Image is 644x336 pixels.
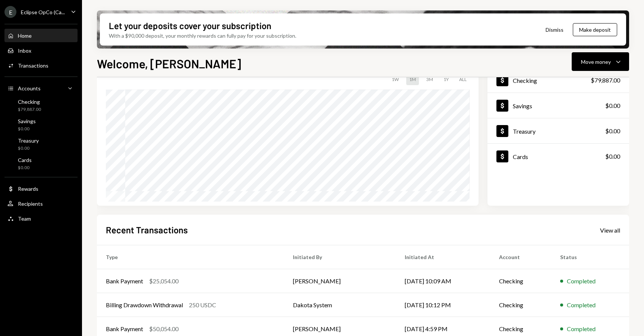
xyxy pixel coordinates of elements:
[149,277,179,286] div: $25,054.00
[4,116,78,134] a: Savings$0.00
[18,157,32,163] div: Cards
[605,101,620,110] div: $0.00
[18,215,31,222] div: Team
[4,81,78,95] a: Accounts
[513,128,536,135] div: Treasury
[591,76,620,85] div: $79,887.00
[4,155,78,172] a: Cards$0.00
[18,118,36,124] div: Savings
[581,58,611,66] div: Move money
[4,96,78,114] a: Checking$79,887.00
[567,301,596,309] div: Completed
[97,56,241,71] h1: Welcome, [PERSON_NAME]
[4,29,78,42] a: Home
[423,74,436,85] div: 3M
[109,32,296,40] div: With a $90,000 deposit, your monthly rewards can fully pay for your subscription.
[605,152,620,161] div: $0.00
[109,19,271,32] div: Let your deposits cover your subscription
[513,153,528,160] div: Cards
[106,301,183,309] div: Billing Drawdown Withdrawal
[284,293,396,317] td: Dakota System
[189,301,216,309] div: 250 USDC
[487,68,629,93] a: Checking$79,887.00
[490,269,552,293] td: Checking
[513,102,532,109] div: Savings
[4,182,78,195] a: Rewards
[284,245,396,269] th: Initiated By
[18,32,32,39] div: Home
[490,293,552,317] td: Checking
[18,85,41,91] div: Accounts
[536,21,573,38] button: Dismiss
[18,137,39,144] div: Treasury
[106,324,143,333] div: Bank Payment
[18,145,39,152] div: $0.00
[18,62,48,69] div: Transactions
[551,245,629,269] th: Status
[487,93,629,118] a: Savings$0.00
[18,47,31,54] div: Inbox
[18,186,38,192] div: Rewards
[18,106,41,113] div: $79,887.00
[572,52,629,71] button: Move money
[18,165,32,171] div: $0.00
[4,212,78,225] a: Team
[396,269,490,293] td: [DATE] 10:09 AM
[4,6,16,18] div: E
[567,277,596,286] div: Completed
[487,118,629,143] a: Treasury$0.00
[396,245,490,269] th: Initiated At
[456,74,470,85] div: ALL
[4,197,78,210] a: Recipients
[18,99,41,105] div: Checking
[4,44,78,57] a: Inbox
[396,293,490,317] td: [DATE] 10:12 PM
[487,144,629,169] a: Cards$0.00
[149,324,179,333] div: $50,054.00
[18,126,36,132] div: $0.00
[441,74,452,85] div: 1Y
[389,74,402,85] div: 1W
[18,200,43,207] div: Recipients
[4,135,78,153] a: Treasury$0.00
[567,324,596,333] div: Completed
[284,269,396,293] td: [PERSON_NAME]
[4,59,78,72] a: Transactions
[600,226,620,234] a: View all
[21,9,65,15] div: Eclipse OpCo (Ca...
[490,245,552,269] th: Account
[406,74,419,85] div: 1M
[600,227,620,234] div: View all
[573,23,617,36] button: Make deposit
[605,127,620,136] div: $0.00
[97,245,284,269] th: Type
[106,224,188,236] h2: Recent Transactions
[106,277,143,286] div: Bank Payment
[513,77,537,84] div: Checking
